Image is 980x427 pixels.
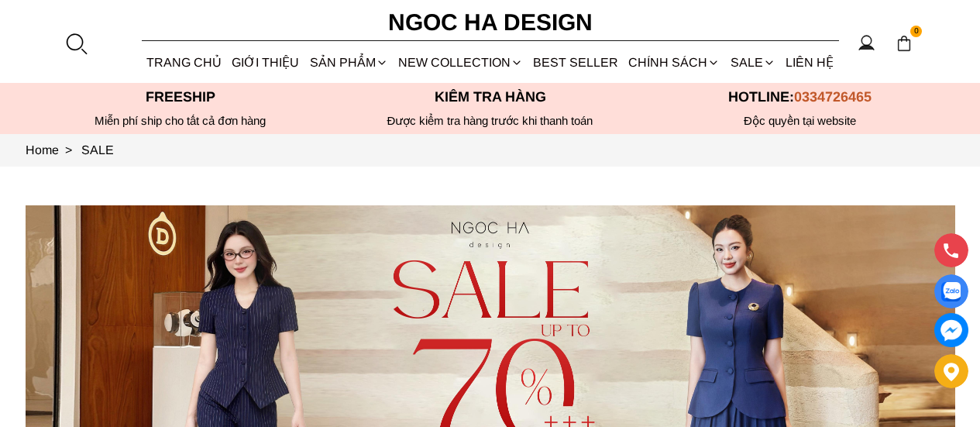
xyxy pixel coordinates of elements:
font: Kiểm tra hàng [435,89,546,105]
a: LIÊN HỆ [780,42,838,83]
span: > [59,143,78,157]
img: Display image [941,282,961,301]
a: NEW COLLECTION [393,42,528,83]
div: SẢN PHẨM [304,42,393,83]
div: Miễn phí ship cho tất cả đơn hàng [26,114,335,128]
a: GIỚI THIỆU [227,42,304,83]
span: 0 [910,26,923,38]
a: SALE [725,42,780,83]
p: Được kiểm tra hàng trước khi thanh toán [335,114,645,128]
a: Link to SALE [81,143,114,157]
a: Ngoc Ha Design [374,4,607,41]
p: Hotline: [645,89,955,105]
a: TRANG CHỦ [142,42,227,83]
a: BEST SELLER [528,42,624,83]
a: Link to Home [26,143,81,157]
h6: Độc quyền tại website [645,114,955,128]
div: Chính sách [624,42,725,83]
a: Display image [934,274,968,308]
span: 0334726465 [794,89,872,105]
a: messenger [934,313,968,347]
img: img-CART-ICON-ksit0nf1 [896,35,913,52]
p: Freeship [26,89,335,105]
